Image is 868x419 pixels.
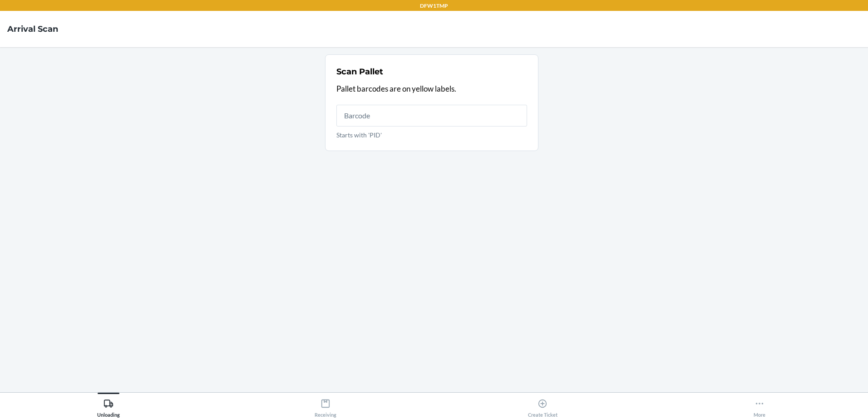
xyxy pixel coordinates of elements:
div: More [754,395,765,418]
div: Unloading [97,395,120,418]
input: Starts with 'PID' [336,105,527,127]
p: DFW1TMP [420,2,448,10]
button: More [651,393,868,418]
p: Pallet barcodes are on yellow labels. [336,83,527,95]
h4: Arrival Scan [7,23,58,35]
button: Create Ticket [434,393,651,418]
h2: Scan Pallet [336,66,383,78]
button: Receiving [217,393,434,418]
div: Create Ticket [528,395,557,418]
div: Receiving [315,395,336,418]
p: Starts with 'PID' [336,130,527,140]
